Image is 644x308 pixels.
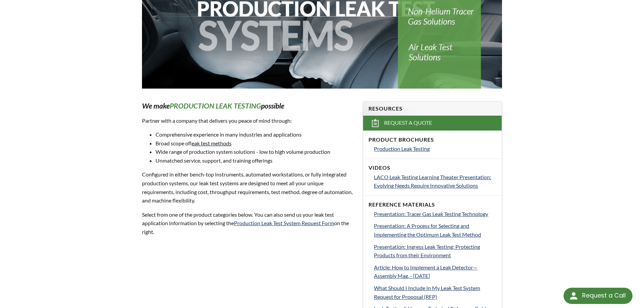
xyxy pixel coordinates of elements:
[368,105,496,112] h4: Resources
[142,101,284,110] em: We make possible
[374,264,477,279] span: Article: How to Implement a Leak Detector—Assembly Mag. - [DATE]
[384,119,432,126] span: Request a Quote
[156,130,355,139] li: Comprehensive experience in many industries and applications
[192,140,232,146] a: leak test methods
[368,136,496,143] h4: Product Brochures
[374,242,496,260] a: Presentation: Ingress Leak Testing: Protecting Products from their Environment
[374,222,481,238] span: Presentation: A Process for Selecting and Implementing the Optimum Leak Test Method
[368,164,496,171] h4: Videos
[374,173,496,190] a: LACO Leak Testing Learning Theater Presentation: Evolving Needs Require Innovative Solutions
[170,101,261,110] strong: PRODUCTION LEAK TESTING
[368,201,496,208] h4: Reference Materials
[374,210,496,218] a: Presentation: Tracer Gas Leak Testing Technology
[374,284,496,301] a: What Should I Include In My Leak Test System Request for Proposal (RFP)
[374,211,488,217] span: Presentation: Tracer Gas Leak Testing Technology
[156,147,355,156] li: Wide range of production system solutions - low to high volume production
[374,285,480,300] span: What Should I Include In My Leak Test System Request for Proposal (RFP)
[374,144,496,153] a: Production Leak Testing
[582,288,626,303] div: Request a Call
[374,221,496,239] a: Presentation: A Process for Selecting and Implementing the Optimum Leak Test Method
[142,210,355,236] p: Select from one of the product categories below. You can also send us your leak test application ...
[142,116,355,125] p: Partner with a company that delivers you peace of mind through:
[374,263,496,280] a: Article: How to Implement a Leak Detector—Assembly Mag. - [DATE]
[363,116,502,131] a: Request a Quote
[142,170,355,205] p: Configured in either bench-top instruments, automated workstations, or fully integrated productio...
[374,145,430,152] span: Production Leak Testing
[374,243,480,259] span: Presentation: Ingress Leak Testing: Protecting Products from their Environment
[568,290,579,301] img: round button
[234,220,334,226] a: Production Leak Test System Request Form
[156,139,355,148] li: Broad scope of
[156,156,355,165] li: Unmatched service, support, and training offerings
[564,288,633,304] div: Request a Call
[374,174,491,189] span: LACO Leak Testing Learning Theater Presentation: Evolving Needs Require Innovative Solutions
